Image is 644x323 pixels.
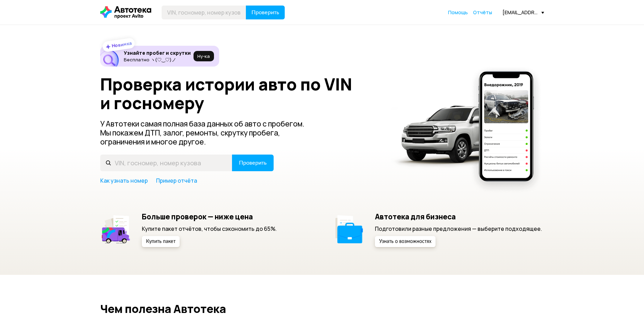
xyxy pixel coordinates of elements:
div: [EMAIL_ADDRESS][DOMAIN_NAME] [503,9,544,16]
a: Как узнать номер [100,177,148,184]
a: Отчёты [473,9,492,16]
button: Проверить [232,155,274,171]
h5: Больше проверок — ниже цена [142,212,277,221]
h2: Чем полезна Автотека [100,303,544,315]
span: Проверить [251,10,279,15]
strong: Новинка [111,40,132,49]
a: Пример отчёта [156,177,197,184]
h5: Автотека для бизнеса [375,212,542,221]
button: Проверить [246,6,285,19]
button: Узнать о возможностях [375,236,436,247]
span: Ну‑ка [197,53,210,59]
button: Купить пакет [142,236,180,247]
p: Подготовили разные предложения — выберите подходящее. [375,225,542,233]
input: VIN, госномер, номер кузова [162,6,246,19]
span: Купить пакет [146,239,175,244]
p: У Автотеки самая полная база данных об авто с пробегом. Мы покажем ДТП, залог, ремонты, скрутку п... [100,119,316,146]
h6: Узнайте пробег и скрутки [124,50,191,56]
span: Узнать о возможностях [379,239,431,244]
input: VIN, госномер, номер кузова [100,155,232,171]
a: Помощь [448,9,468,16]
span: Проверить [239,160,267,166]
h1: Проверка истории авто по VIN и госномеру [100,75,382,112]
p: Бесплатно ヽ(♡‿♡)ノ [124,57,191,62]
p: Купите пакет отчётов, чтобы сэкономить до 65%. [142,225,277,233]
